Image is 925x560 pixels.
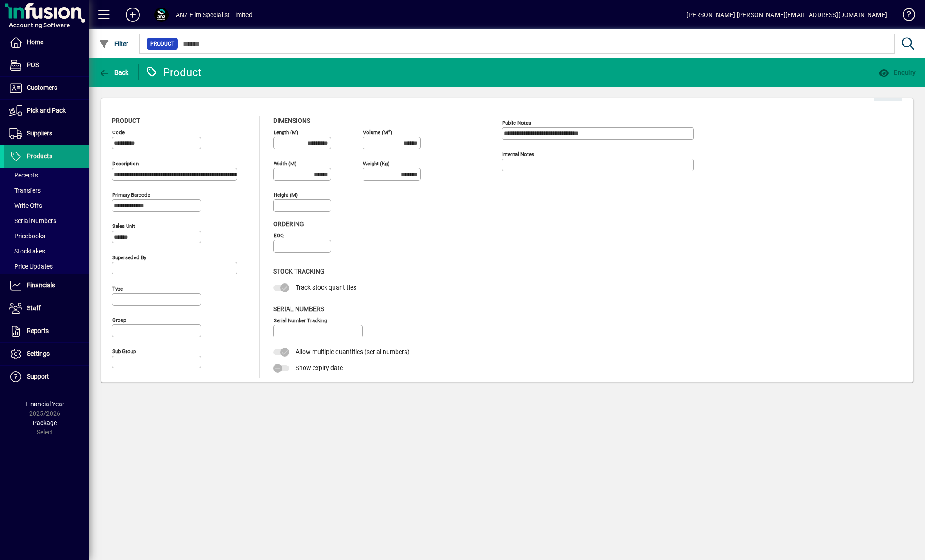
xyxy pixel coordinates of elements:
[4,77,89,99] a: Customers
[274,160,296,167] mat-label: Width (m)
[502,120,531,126] mat-label: Public Notes
[9,202,42,209] span: Write Offs
[89,64,139,80] app-page-header-button: Back
[145,65,202,80] div: Product
[273,268,325,275] span: Stock Tracking
[112,117,140,124] span: Product
[150,39,174,48] span: Product
[27,84,57,91] span: Customers
[9,248,45,255] span: Stocktakes
[686,8,887,22] div: [PERSON_NAME] [PERSON_NAME][EMAIL_ADDRESS][DOMAIN_NAME]
[4,31,89,54] a: Home
[99,40,129,47] span: Filter
[27,327,49,334] span: Reports
[27,130,52,137] span: Suppliers
[176,8,253,22] div: ANZ Film Specialist Limited
[4,122,89,145] a: Suppliers
[112,317,126,323] mat-label: Group
[874,85,902,101] button: Edit
[274,232,284,239] mat-label: EOQ
[4,168,89,183] a: Receipts
[112,223,135,229] mat-label: Sales unit
[363,129,392,135] mat-label: Volume (m )
[9,217,56,224] span: Serial Numbers
[27,304,41,312] span: Staff
[296,364,343,371] span: Show expiry date
[27,282,55,289] span: Financials
[502,151,534,157] mat-label: Internal Notes
[273,305,324,312] span: Serial Numbers
[274,192,298,198] mat-label: Height (m)
[9,232,45,240] span: Pricebooks
[112,254,146,261] mat-label: Superseded by
[296,284,356,291] span: Track stock quantities
[274,317,327,323] mat-label: Serial Number tracking
[4,100,89,122] a: Pick and Pack
[4,244,89,259] a: Stocktakes
[118,7,147,23] button: Add
[9,187,41,194] span: Transfers
[4,366,89,388] a: Support
[27,373,49,380] span: Support
[97,36,131,52] button: Filter
[4,54,89,76] a: POS
[33,419,57,426] span: Package
[27,107,66,114] span: Pick and Pack
[27,61,39,68] span: POS
[4,320,89,342] a: Reports
[112,286,123,292] mat-label: Type
[99,69,129,76] span: Back
[388,128,390,133] sup: 3
[296,348,410,355] span: Allow multiple quantities (serial numbers)
[27,350,50,357] span: Settings
[4,213,89,228] a: Serial Numbers
[27,38,43,46] span: Home
[9,263,53,270] span: Price Updates
[112,192,150,198] mat-label: Primary barcode
[273,220,304,227] span: Ordering
[4,183,89,198] a: Transfers
[896,2,914,31] a: Knowledge Base
[4,297,89,320] a: Staff
[25,400,64,408] span: Financial Year
[274,129,298,135] mat-label: Length (m)
[273,117,310,124] span: Dimensions
[27,152,52,160] span: Products
[147,7,176,23] button: Profile
[9,172,38,179] span: Receipts
[4,259,89,274] a: Price Updates
[4,198,89,213] a: Write Offs
[4,274,89,297] a: Financials
[112,160,139,167] mat-label: Description
[4,343,89,365] a: Settings
[97,64,131,80] button: Back
[112,348,136,354] mat-label: Sub group
[363,160,389,167] mat-label: Weight (Kg)
[112,129,125,135] mat-label: Code
[4,228,89,244] a: Pricebooks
